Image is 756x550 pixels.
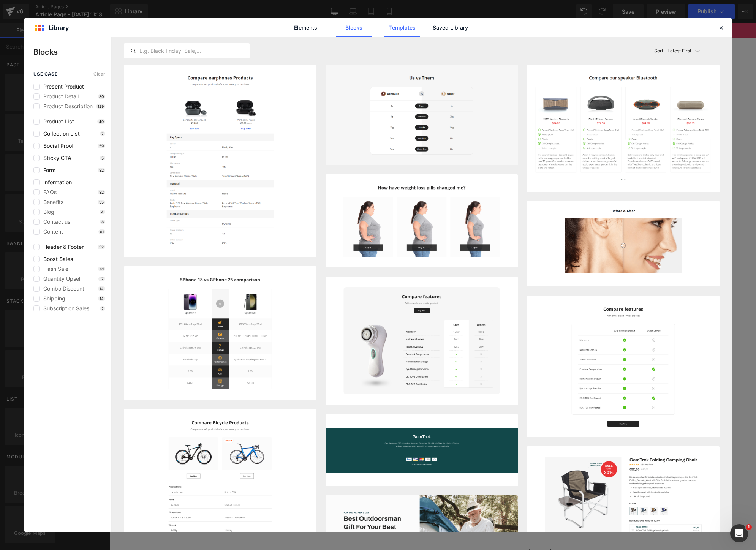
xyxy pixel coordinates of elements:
a: Saved Library [432,18,468,37]
p: Latest First [667,47,691,54]
span: Combo Discount [40,286,84,292]
span: Product List [40,119,74,125]
span: Benefits [40,199,63,205]
a: PULSEIRAS [259,34,303,46]
input: E.g. Black Friday, Sale,... [124,46,249,55]
p: 8 [100,220,105,224]
img: image [527,296,720,437]
span: FAQs [40,189,57,195]
img: TOGETHERBAND BRAZIL [92,33,168,47]
img: image [326,174,518,268]
a: Add Single Section [326,156,395,171]
span: Collection List [40,131,80,137]
span: Present Product [40,84,84,90]
span: use case [33,71,57,77]
a: Templates [384,18,420,37]
a: Explore Blocks [252,156,320,171]
img: image [326,414,518,486]
p: 4 [100,210,105,214]
p: 32 [98,190,105,194]
img: image [527,201,720,286]
img: image [326,277,518,405]
p: 17 [98,277,105,281]
p: 49 [97,119,105,124]
img: image [527,65,720,192]
span: Contact us [40,219,70,225]
iframe: Intercom live chat [730,524,748,542]
p: 129 [96,104,105,109]
span: Sticky CTA [40,155,71,161]
p: 32 [98,245,105,249]
p: 35 [98,200,105,204]
p: 14 [98,296,105,301]
span: Social Proof [40,143,74,149]
a: MISSÃO [223,34,259,46]
p: Blocks [33,46,111,58]
span: Boost Sales [40,256,73,262]
a: Elements [288,18,324,37]
span: Product Description [40,103,93,109]
img: image [124,65,316,257]
span: Quantity Upsell [40,276,81,282]
span: Subscription Sales [40,305,89,311]
p: 61 [98,229,105,234]
p: 30 [98,94,105,99]
ul: Primary [223,34,423,46]
span: Shipping [40,296,65,302]
a: Blocks [336,18,372,37]
p: 32 [98,168,105,172]
a: COLARES [303,34,343,46]
p: 5 [100,156,105,160]
p: INSTITUCIONAL [54,526,210,533]
p: 14 [98,286,105,291]
p: 7 [100,131,105,136]
span: Content [40,229,63,235]
p: 41 [98,267,105,271]
p: JUNTE-SE À FAMÍLIA #TOGETHERBAND E GANHE 10% DE DESCONTO NO SEU PRIMEIRO PEDIDO [382,526,570,540]
a: BOLSAS [343,34,378,46]
span: Flash Sale [40,266,68,272]
span: Product Detail [40,93,79,100]
span: Header & Footer [40,244,84,250]
a: PARCERIAS [378,34,423,46]
span: Blog [40,209,54,215]
p: 59 [98,144,105,148]
span: Information [40,179,72,185]
span: 1 [746,524,752,530]
span: PLANTAMOS UMA ÁRVORE PARA CADA COMPRA [264,4,383,10]
span: Clear [93,71,105,77]
img: image [326,65,518,165]
button: Latest FirstSort:Latest First [651,37,720,65]
img: image [124,266,316,400]
p: or Drag & Drop elements from left sidebar [108,177,539,182]
p: 2 [100,306,105,311]
span: Sort: [654,48,664,54]
span: Form [40,167,55,173]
